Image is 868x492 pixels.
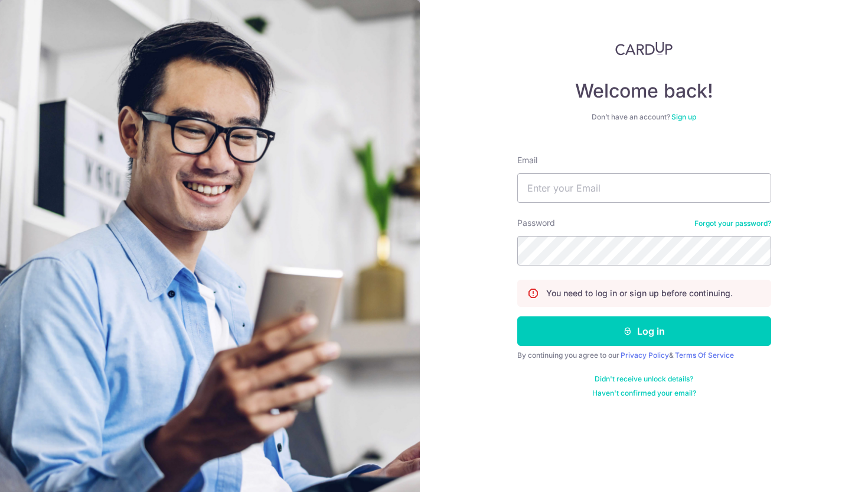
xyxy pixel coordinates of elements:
a: Forgot your password? [694,219,771,228]
p: You need to log in or sign up before continuing. [546,287,733,299]
a: Privacy Policy [621,351,669,360]
img: CardUp Logo [615,41,673,56]
div: Don’t have an account? [517,112,771,122]
a: Didn't receive unlock details? [595,374,693,384]
label: Password [517,217,555,229]
input: Enter your Email [517,173,771,203]
a: Terms Of Service [675,351,734,360]
button: Log in [517,316,771,346]
a: Sign up [671,112,696,121]
label: Email [517,154,537,166]
h4: Welcome back! [517,79,771,103]
a: Haven't confirmed your email? [592,389,696,398]
div: By continuing you agree to our & [517,351,771,360]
